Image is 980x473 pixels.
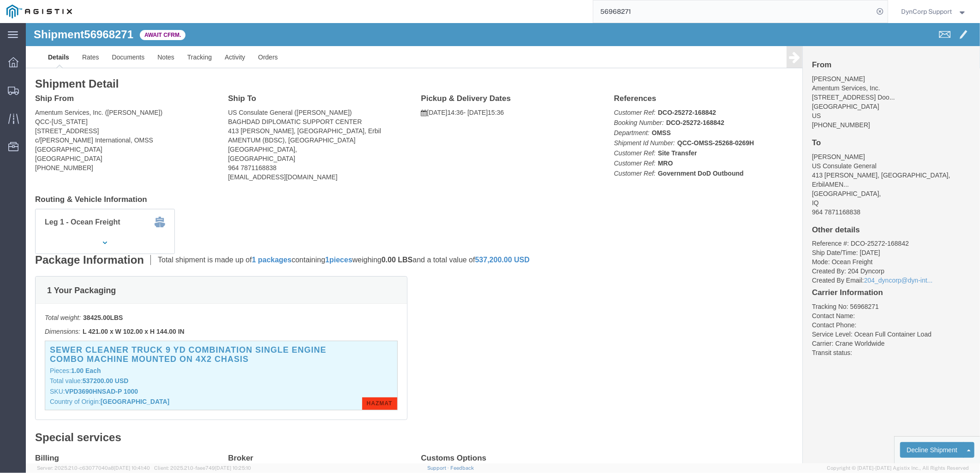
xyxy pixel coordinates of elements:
[114,465,150,471] span: [DATE] 10:41:40
[901,6,968,17] button: DynCorp Support
[593,0,874,23] input: Search for shipment number, reference number
[450,465,474,471] a: Feedback
[215,465,251,471] span: [DATE] 10:25:10
[827,464,969,472] span: Copyright © [DATE]-[DATE] Agistix Inc., All Rights Reserved
[902,6,952,17] span: DynCorp Support
[37,465,150,471] span: Server: 2025.21.0-c63077040a8
[154,465,251,471] span: Client: 2025.21.0-faee749
[26,23,980,463] iframe: FS Legacy Container
[6,5,72,18] img: logo
[427,465,450,471] a: Support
